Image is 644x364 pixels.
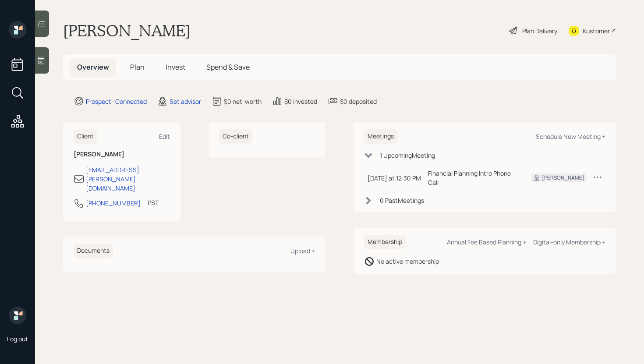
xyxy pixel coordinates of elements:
h6: Documents [74,244,113,258]
img: retirable_logo.png [9,307,26,324]
div: Log out [7,335,28,343]
div: [EMAIL_ADDRESS][PERSON_NAME][DOMAIN_NAME] [86,165,170,193]
div: [PHONE_NUMBER] [86,198,141,208]
div: Digital-only Membership + [533,238,605,246]
span: Overview [77,62,109,72]
div: $0 net-worth [224,97,262,106]
div: Plan Delivery [522,26,557,35]
div: Schedule New Meeting + [536,132,605,141]
div: Edit [159,132,170,141]
h6: Membership [364,235,406,249]
h6: Meetings [364,129,397,144]
div: $0 deposited [340,97,377,106]
div: [PERSON_NAME] [542,174,584,182]
h6: [PERSON_NAME] [74,151,170,158]
div: 1 Upcoming Meeting [380,151,435,160]
div: 0 Past Meeting s [380,196,424,205]
h6: Client [74,129,97,144]
div: Set advisor [170,97,201,106]
div: Prospect · Connected [86,97,147,106]
div: Financial Planning Intro Phone Call [428,169,517,187]
div: Upload + [290,247,315,255]
h6: Co-client [219,129,252,144]
span: Spend & Save [206,62,250,72]
span: Plan [130,62,145,72]
div: [DATE] at 12:30 PM [368,173,421,183]
div: Kustomer [583,26,610,35]
div: $0 invested [284,97,317,106]
h1: [PERSON_NAME] [63,21,191,40]
div: Annual Fee Based Planning + [447,238,526,246]
div: PST [148,198,159,207]
span: Invest [166,62,185,72]
div: No active membership [376,257,439,266]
